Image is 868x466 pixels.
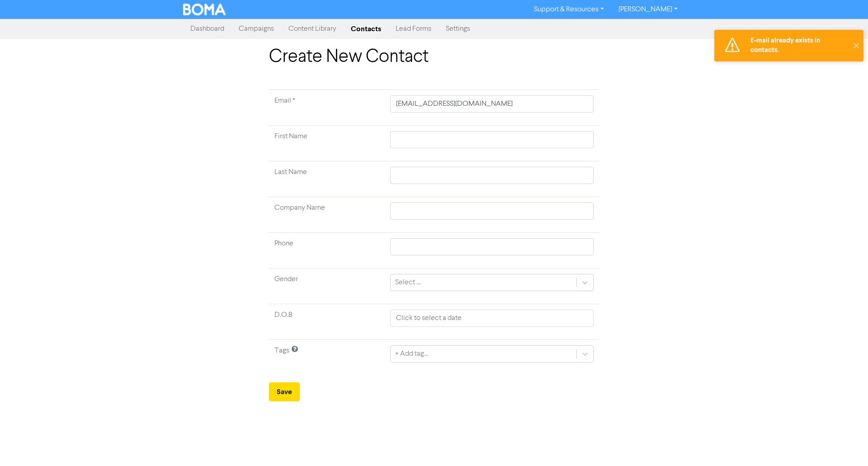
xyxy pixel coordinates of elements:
button: Save [269,382,300,401]
td: First Name [269,126,385,161]
a: Dashboard [183,20,231,38]
td: Gender [269,268,385,304]
a: Campaigns [231,20,281,38]
input: Click to select a date [390,310,594,327]
div: E-mail already exists in contacts. [750,36,848,55]
td: Required [269,90,385,126]
a: Settings [439,20,477,38]
td: D.O.B [269,304,385,340]
td: Tags [269,340,385,376]
td: Company Name [269,197,385,233]
a: Content Library [281,20,344,38]
td: Last Name [269,161,385,197]
td: Phone [269,233,385,268]
a: [PERSON_NAME] [611,2,685,17]
img: BOMA Logo [183,4,226,15]
iframe: Chat Widget [755,368,868,466]
div: + Add tag... [395,348,428,359]
a: Support & Resources [527,2,611,17]
a: Contacts [344,20,388,38]
a: Lead Forms [388,20,439,38]
h1: Create New Contact [269,46,599,68]
div: Select ... [395,277,420,288]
